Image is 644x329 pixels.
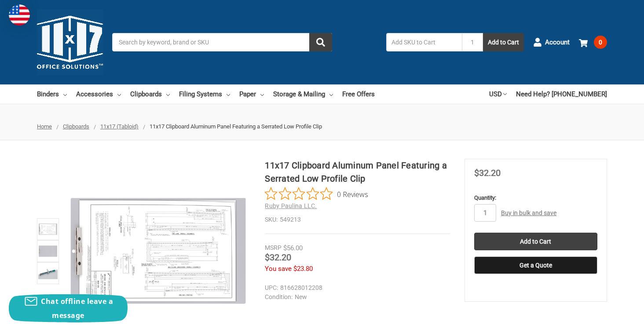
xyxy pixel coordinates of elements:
a: Ruby Paulina LLC. [265,202,317,209]
img: 11x17 Clipboard (542110) [38,263,58,283]
span: $23.80 [293,265,313,273]
a: Paper [239,84,264,104]
a: Accessories [76,84,121,104]
a: 0 [579,31,607,54]
label: Quantity: [474,194,597,202]
dt: SKU: [265,215,278,224]
span: Account [545,37,570,48]
a: 11x17 (Tabloid) [100,123,139,130]
span: 0 [594,36,607,49]
span: Chat offline leave a message [41,296,113,320]
a: Need Help? [PHONE_NUMBER] [516,84,607,104]
div: MSRP [265,243,282,252]
img: 11x17 Clipboard Aluminum Panel Featuring a Serrated Low Profile Clip [38,219,58,239]
span: 11x17 Clipboard Aluminum Panel Featuring a Serrated Low Profile Clip [150,123,322,130]
span: $32.20 [265,252,291,263]
dd: 549213 [265,215,450,224]
img: duty and tax information for United States [9,4,30,26]
a: Filing Systems [179,84,230,104]
dd: New [265,292,446,302]
span: You save [265,265,292,273]
dt: Condition: [265,292,293,302]
a: Storage & Mailing [273,84,333,104]
img: 11x17.com [37,9,103,75]
a: Home [37,123,52,130]
a: Clipboards [130,84,170,104]
a: Account [533,31,570,54]
input: Add to Cart [474,233,597,250]
button: Get a Quote [474,256,597,274]
input: Add SKU to Cart [386,33,462,51]
a: Clipboards [63,123,89,130]
dt: UPC: [265,283,278,292]
span: $32.20 [474,168,501,178]
span: 0 Reviews [337,187,368,201]
span: $56.00 [283,244,303,252]
a: USD [489,84,507,104]
a: Free Offers [342,84,375,104]
h1: 11x17 Clipboard Aluminum Panel Featuring a Serrated Low Profile Clip [265,159,450,185]
button: Chat offline leave a message [9,294,128,322]
input: Search by keyword, brand or SKU [112,33,332,51]
button: Add to Cart [483,33,524,51]
img: 11x17 Clipboard Aluminum Panel Featuring a Serrated Low Profile Clip [38,241,58,261]
button: Rated 0 out of 5 stars from 0 reviews. Jump to reviews. [265,187,368,201]
a: Binders [37,84,67,104]
a: Buy in bulk and save [501,209,556,216]
dd: 816628012208 [265,283,446,292]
